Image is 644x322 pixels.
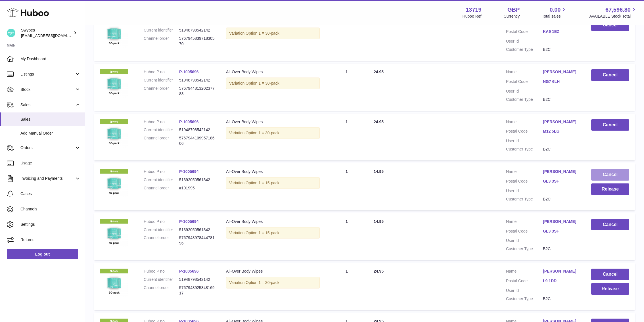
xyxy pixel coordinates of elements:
span: Add Manual Order [20,131,81,136]
dt: Current identifier [144,177,179,183]
span: 14.95 [374,219,384,224]
dt: Name [506,219,543,226]
dt: Channel order [144,135,179,146]
dt: Postal Code [506,229,543,235]
dt: Customer Type [506,147,543,152]
dt: Huboo P no [144,69,179,75]
a: P-1005696 [179,269,199,273]
dt: Current identifier [144,127,179,133]
span: 24.95 [374,120,384,124]
a: KA9 1EZ [543,29,580,34]
td: 1 [325,163,368,210]
span: 14.95 [374,169,384,174]
dt: Postal Code [506,179,543,185]
dt: User Id [506,138,543,144]
dt: Customer Type [506,196,543,202]
button: Cancel [591,169,629,181]
a: GL3 3SF [543,179,580,184]
dt: Postal Code [506,79,543,86]
dt: Customer Type [506,47,543,52]
div: All-Over Body Wipes [226,269,320,274]
div: All-Over Body Wipes [226,219,320,224]
dd: 576794583971830570 [179,36,215,47]
img: 137191726829084.png [100,19,128,48]
dt: User Id [506,188,543,194]
span: Stock [20,87,75,92]
a: P-1005696 [179,120,199,124]
dd: 51948798542142 [179,78,215,83]
div: All-Over Body Wipes [226,69,320,75]
dd: 51392050561342 [179,177,215,183]
img: 137191726829084.png [100,269,128,297]
span: Sales [20,117,81,122]
dt: Customer Type [506,296,543,302]
dt: Name [506,69,543,76]
dt: User Id [506,89,543,94]
dt: Postal Code [506,278,543,285]
a: P-1005694 [179,169,199,174]
a: M12 5LG [543,129,580,134]
a: GL3 3SF [543,229,580,234]
div: Variation: [226,127,320,139]
a: [PERSON_NAME] [543,169,580,174]
dd: 576794397844478196 [179,235,215,246]
strong: 13719 [466,6,482,14]
dd: 51948798542142 [179,127,215,133]
span: AVAILABLE Stock Total [589,14,637,19]
span: Option 1 = 30-pack; [246,131,281,135]
button: Cancel [591,219,629,231]
button: Cancel [591,19,629,31]
img: hello@swypes.co.uk [7,29,15,37]
div: Swypes [21,28,72,38]
dd: #101995 [179,185,215,191]
td: 1 [325,263,368,310]
dt: Huboo P no [144,269,179,274]
span: [EMAIL_ADDRESS][DOMAIN_NAME] [21,33,83,38]
dt: Name [506,119,543,126]
div: Variation: [226,177,320,189]
dt: User Id [506,238,543,243]
dd: B2C [543,246,580,252]
img: 137191726829084.png [100,69,128,98]
a: P-1005694 [179,219,199,224]
dt: Channel order [144,86,179,97]
td: 1 [325,213,368,260]
span: Channels [20,206,81,212]
span: Settings [20,222,81,227]
a: P-1005696 [179,70,199,74]
div: Currency [504,14,520,19]
div: Variation: [226,277,320,288]
a: [PERSON_NAME] [543,269,580,274]
dd: 576794392534816917 [179,285,215,296]
span: Returns [20,237,81,242]
dt: Channel order [144,185,179,191]
dd: B2C [543,97,580,102]
span: Cases [20,191,81,196]
strong: GBP [507,6,520,14]
dt: Channel order [144,36,179,47]
span: Invoicing and Payments [20,176,75,181]
span: 24.95 [374,269,384,273]
span: Option 1 = 15-pack; [246,181,281,185]
dt: Channel order [144,285,179,296]
td: 1 [325,64,368,111]
div: Huboo Ref [463,14,482,19]
a: [PERSON_NAME] [543,69,580,75]
a: 67,596.80 AVAILABLE Stock Total [589,6,637,19]
a: 0.00 Total sales [542,6,567,19]
dt: Channel order [144,235,179,246]
dd: 576794410995718606 [179,135,215,146]
a: Log out [7,249,78,259]
dt: User Id [506,288,543,293]
dt: Postal Code [506,129,543,135]
button: Cancel [591,69,629,81]
dd: 51948798542142 [179,277,215,282]
dt: User Id [506,39,543,44]
span: Option 1 = 30-pack; [246,81,281,85]
span: Usage [20,160,81,166]
span: Option 1 = 30-pack; [246,31,281,35]
img: 137191726829084.png [100,119,128,148]
span: Option 1 = 30-pack; [246,280,281,285]
dd: B2C [543,47,580,52]
button: Release [591,183,629,195]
